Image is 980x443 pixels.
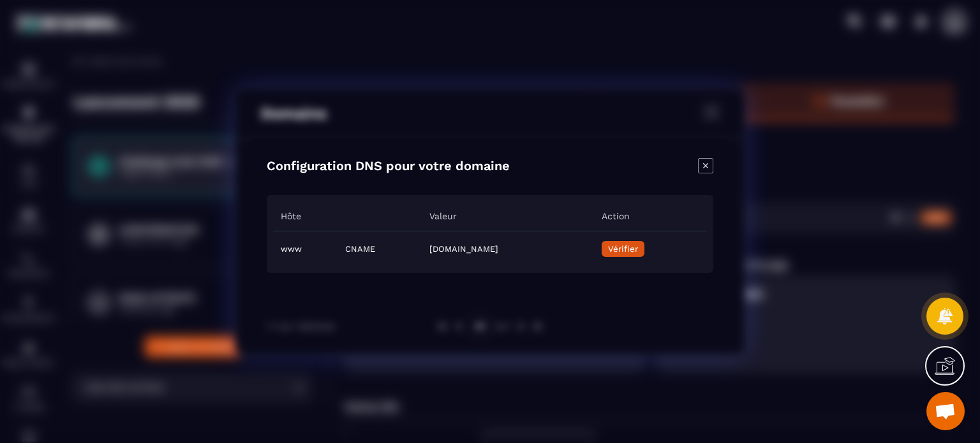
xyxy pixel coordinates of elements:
div: Ouvrir le chat [926,392,965,430]
td: CNAME [338,231,422,266]
th: Hôte [273,201,338,231]
span: Vérifier [608,244,638,254]
button: Vérifier [602,241,644,257]
td: [DOMAIN_NAME] [422,231,593,266]
h4: Configuration DNS pour votre domaine [267,158,510,176]
div: Close modal [698,158,713,176]
td: www [273,231,338,266]
th: Action [594,201,707,231]
th: Valeur [422,201,593,231]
